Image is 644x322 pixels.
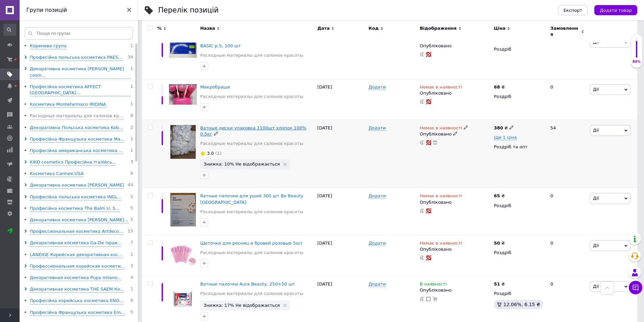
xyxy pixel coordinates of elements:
[30,228,123,235] div: Профессиональная косметика Artdeco...
[200,94,303,100] a: Расходные материалы для салонов красоты
[170,193,196,226] img: Ватные палочки для ушей 300 шт Be Beauty Польша
[130,171,133,177] span: 6
[494,281,505,287] div: ₴
[130,125,133,131] span: 2
[368,241,386,246] span: Додати
[30,101,106,108] div: Косметика Montefarmaco IRIDINA
[169,240,197,267] img: Щеточки для ресниц и бровей розовые 5шт
[30,194,122,200] div: Професійна польська косметика INGL...
[25,27,133,40] input: Пошук по групах
[30,309,125,316] div: Професійна Французька косметика Em...
[200,193,303,204] a: Ватные палочки для ушей 300 шт Be Beauty [GEOGRAPHIC_DATA]
[30,240,122,246] div: Декоративная косметика Ga-De Ізраи...
[494,250,545,256] div: Роздріб
[200,281,295,287] a: Ватные палочки Aura Beauty, 250+50 шт
[130,159,133,166] span: 3
[30,263,125,270] div: Профессиональная корейская космети...
[200,291,303,297] a: Расходные материалы для салонов красоты
[204,303,280,307] span: Знижка: 17% Не відображається
[130,101,133,108] span: 1
[130,113,133,119] span: 8
[30,136,124,143] div: Професійна Французька косметика Ma...
[158,7,219,14] div: Перелік позицій
[200,141,303,147] a: Расходные материалы для салонов красоты
[215,151,221,156] span: (1)
[30,84,130,96] div: Професійна косметика AFFECT [GEOGRAPHIC_DATA]...
[494,46,545,52] div: Роздріб
[368,84,386,90] span: Додати
[546,235,588,276] div: 0
[420,131,491,137] div: Опубліковано
[30,286,124,293] div: Декоративная косметика THE SAEM Ко...
[420,193,462,200] span: Немає в наявності
[494,125,503,130] b: 380
[420,90,491,96] div: Опубліковано
[631,59,642,64] div: 84%
[629,281,642,294] button: Чат з покупцем
[594,5,637,15] button: Додати товар
[130,263,133,270] span: 3
[130,84,133,96] span: 1
[420,281,447,289] span: В наявності
[316,120,367,188] div: [DATE]
[30,125,123,131] div: Декоративна Польська косметика Kob...
[30,148,123,154] div: Професійна американська косметика ...
[316,79,367,120] div: [DATE]
[494,135,517,140] span: Ще 1 ціна
[600,8,632,13] span: Додати товар
[130,275,133,281] span: 4
[200,209,303,215] a: Расходные материалы для салонов красоты
[30,275,121,281] div: Декоративная косметика Pupa milano...
[130,252,133,258] span: 1
[172,281,193,314] img: Ватные палочки Aura Beauty, 250+50 шт
[169,37,197,58] img: Перчатки нитриловые неопудренные NITRYLEX BASIC р.S, 100 шт
[130,194,133,200] span: 5
[494,125,514,131] div: ₴
[200,125,306,137] span: Ватные диски упаковка 1100шт хлопок 100% 0.5кг
[546,79,588,120] div: 0
[420,246,491,252] div: Опубліковано
[550,25,579,38] span: Замовлення
[420,84,462,92] span: Немає в наявності
[593,196,599,201] span: Дії
[316,235,367,276] div: [DATE]
[200,250,303,256] a: Расходные материалы для салонов красоты
[130,136,133,143] span: 1
[420,241,462,248] span: Немає в наявності
[204,162,280,166] span: Знижка: 10% Не відображається
[30,298,123,304] div: Професійна корейська косметика ENO...
[593,284,599,289] span: Дії
[368,125,386,131] span: Додати
[127,54,133,61] span: 34
[200,84,230,90] a: Микробраши
[558,5,588,15] button: Експорт
[503,302,540,307] span: 12.06%, 6.15 ₴
[316,188,367,235] div: [DATE]
[130,309,133,316] span: 5
[30,252,122,258] div: LANEIGE Корейская декоративная кос...
[30,43,67,49] div: Коренева група
[420,125,462,132] span: Немає в наявності
[420,43,491,49] div: Опубліковано
[207,151,214,156] span: 3.0
[593,243,599,248] span: Дії
[368,281,386,287] span: Додати
[546,120,588,188] div: 54
[130,66,133,78] span: 1
[494,240,505,246] div: ₴
[593,87,599,92] span: Дії
[127,228,133,235] span: 15
[169,84,197,105] img: Микробраши
[30,171,84,177] div: Косметика Carmex USA
[494,241,500,246] b: 50
[130,148,133,154] span: 1
[494,281,500,287] b: 51
[30,66,130,78] div: Декоративна косметика [PERSON_NAME] cosm...
[420,287,491,293] div: Опубліковано
[30,54,122,61] div: Професійна польська косметика PAES...
[564,8,582,13] span: Експорт
[494,84,500,90] b: 68
[368,193,386,199] span: Додати
[420,199,491,205] div: Опубліковано
[546,32,588,79] div: 0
